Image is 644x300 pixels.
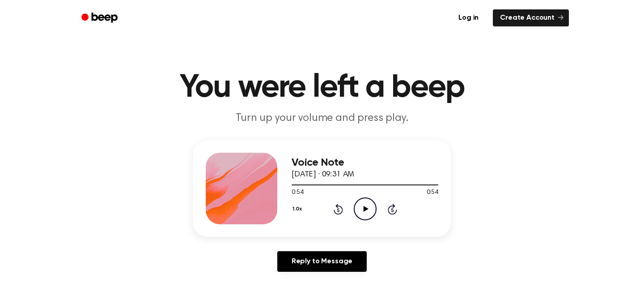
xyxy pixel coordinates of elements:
[493,9,569,26] a: Create Account
[93,72,551,104] h1: You were left a beep
[277,251,367,272] a: Reply to Message
[292,171,354,179] span: [DATE] · 09:31 AM
[292,157,438,169] h3: Voice Note
[427,188,438,197] span: 0:54
[292,188,303,197] span: 0:54
[75,9,126,27] a: Beep
[150,111,494,126] p: Turn up your volume and press play.
[449,8,487,28] a: Log in
[292,201,305,217] button: 1.0x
